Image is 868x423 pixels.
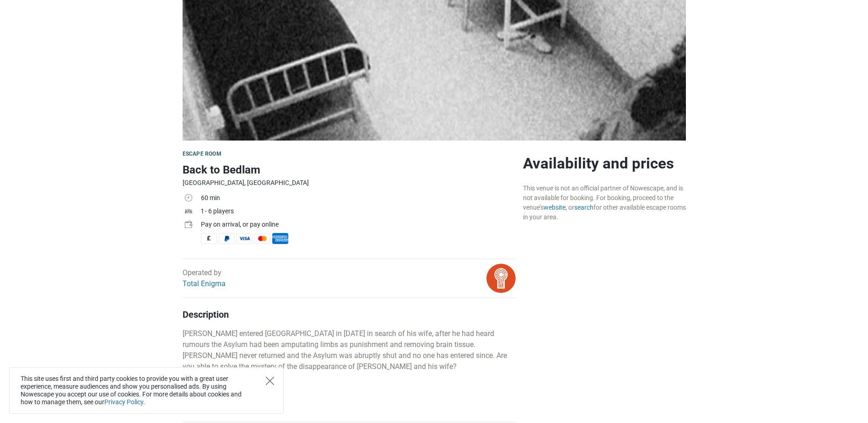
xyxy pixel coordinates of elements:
span: MasterCard [254,233,270,244]
p: Age Guide - Over 18's Only [183,381,516,392]
a: search [574,204,593,211]
div: This venue is not an official partner of Nowescape, and is not available for booking. For booking... [523,184,686,222]
p: [PERSON_NAME] entered [GEOGRAPHIC_DATA] in [DATE] in search of his wife, after he had heard rumou... [183,328,516,372]
p: Difficulty Rating - Hard [183,401,516,412]
a: website [544,204,566,211]
button: Close [266,377,274,385]
a: Total Enigma [183,279,226,288]
h1: Back to Bedlam [183,162,516,178]
td: 1 - 6 players [201,206,516,219]
span: Escape room [183,151,221,157]
div: Operated by [183,267,226,289]
div: This site uses first and third party cookies to provide you with a great user experience, measure... [9,367,284,414]
div: Pay on arrival, or pay online [201,220,516,229]
div: [GEOGRAPHIC_DATA], [GEOGRAPHIC_DATA] [183,178,516,188]
img: bitmap.png [486,264,516,293]
h4: Description [183,309,516,320]
span: Visa [237,233,253,244]
td: 60 min [201,192,516,206]
span: PayPal [219,233,235,244]
span: American Express [272,233,288,244]
span: Cash [201,233,217,244]
a: Privacy Policy [104,398,143,406]
h2: Availability and prices [523,154,686,173]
